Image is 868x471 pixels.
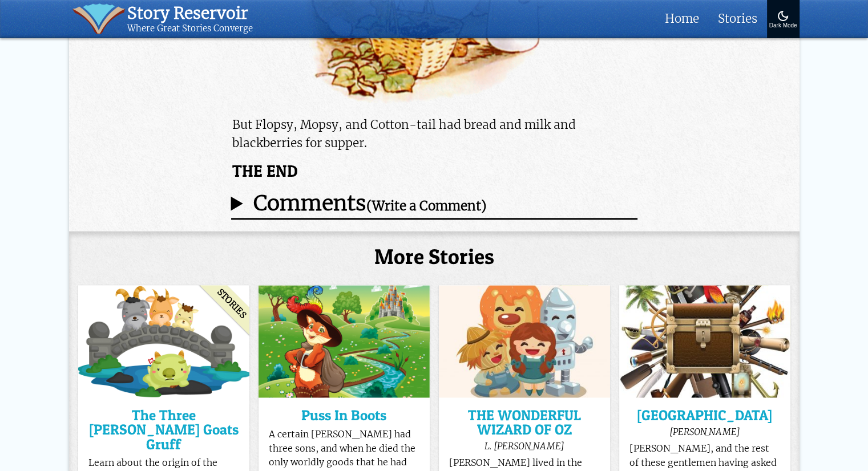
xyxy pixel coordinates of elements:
[769,23,797,29] div: Dark Mode
[232,116,636,152] p: But Flopsy, Mopsy, and Cotton-tail had bread and milk and blackberries for supper.
[449,440,599,452] div: L. [PERSON_NAME]
[127,3,253,23] div: Story Reservoir
[629,426,780,437] div: [PERSON_NAME]
[439,285,610,397] img: THE WONDERFUL WIZARD OF OZ
[619,285,790,397] img: Treasure Island
[69,245,800,269] h2: More Stories
[269,408,419,423] a: Puss In Boots
[259,285,430,397] img: Puss In Boots
[78,285,249,397] img: The Three Billy Goats Gruff
[629,408,780,423] a: [GEOGRAPHIC_DATA]
[449,408,599,437] a: THE WONDERFUL WIZARD OF OZ
[366,199,487,214] small: (Write a Comment)
[88,408,239,452] a: The Three [PERSON_NAME] Goats Gruff
[776,9,790,23] img: Turn On Dark Mode
[127,23,253,34] div: Where Great Stories Converge
[72,3,126,34] img: icon of book with waver spilling out.
[231,191,637,220] summary: Comments(Write a Comment)
[232,162,636,181] h3: THE END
